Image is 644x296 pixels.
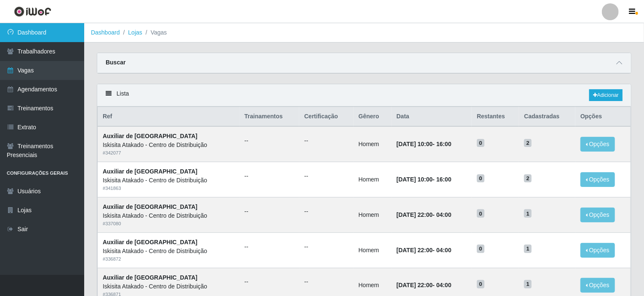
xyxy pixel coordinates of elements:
time: 16:00 [436,176,452,183]
time: 16:00 [436,141,452,147]
span: 2 [524,174,532,183]
div: Lista [97,84,631,107]
button: Opções [580,172,615,187]
ul: -- [245,243,294,251]
div: Iskisita Atakado - Centro de Distribuição [103,211,234,220]
strong: - [397,247,451,253]
ul: -- [245,277,294,286]
div: # 336872 [103,256,234,263]
th: Ref [98,107,240,127]
div: Iskisita Atakado - Centro de Distribuição [103,176,234,185]
time: [DATE] 22:00 [397,247,433,253]
span: 2 [524,139,532,147]
span: 0 [477,280,484,288]
th: Cadastradas [519,107,575,127]
time: [DATE] 10:00 [397,176,433,183]
ul: -- [304,136,349,145]
span: 0 [477,245,484,253]
time: [DATE] 22:00 [397,211,433,218]
span: 0 [477,209,484,218]
strong: - [397,282,451,288]
ul: -- [245,172,294,181]
th: Restantes [472,107,519,127]
strong: Auxiliar de [GEOGRAPHIC_DATA] [103,168,197,175]
div: # 337080 [103,220,234,227]
ul: -- [245,207,294,216]
button: Opções [580,137,615,152]
button: Opções [580,243,615,258]
time: 04:00 [436,282,452,288]
span: 0 [477,139,484,147]
th: Trainamentos [240,107,299,127]
div: # 341863 [103,185,234,192]
td: Homem [354,197,391,232]
strong: Auxiliar de [GEOGRAPHIC_DATA] [103,133,197,139]
ul: -- [304,277,349,286]
strong: - [397,141,451,147]
time: 04:00 [436,211,452,218]
a: Adicionar [589,89,623,101]
div: Iskisita Atakado - Centro de Distribuição [103,247,234,256]
li: Vagas [142,28,167,37]
strong: Auxiliar de [GEOGRAPHIC_DATA] [103,274,197,281]
strong: Auxiliar de [GEOGRAPHIC_DATA] [103,203,197,210]
time: [DATE] 10:00 [397,141,433,147]
div: Iskisita Atakado - Centro de Distribuição [103,141,234,149]
th: Data [391,107,472,127]
button: Opções [580,278,615,293]
span: 1 [524,245,532,253]
strong: Buscar [106,59,125,66]
time: 04:00 [436,247,452,253]
ul: -- [245,136,294,145]
time: [DATE] 22:00 [397,282,433,288]
ul: -- [304,172,349,181]
span: 1 [524,280,532,288]
div: Iskisita Atakado - Centro de Distribuição [103,282,234,291]
div: # 342077 [103,149,234,157]
span: 0 [477,174,484,183]
span: 1 [524,209,532,218]
td: Homem [354,126,391,162]
a: Lojas [128,29,142,36]
button: Opções [580,208,615,222]
ul: -- [304,207,349,216]
strong: Auxiliar de [GEOGRAPHIC_DATA] [103,239,197,245]
td: Homem [354,162,391,197]
th: Opções [575,107,631,127]
a: Dashboard [91,29,120,36]
ul: -- [304,243,349,251]
th: Certificação [299,107,354,127]
strong: - [397,176,451,183]
th: Gênero [354,107,391,127]
nav: breadcrumb [84,23,644,43]
td: Homem [354,232,391,268]
strong: - [397,211,451,218]
img: CoreUI Logo [14,6,51,17]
